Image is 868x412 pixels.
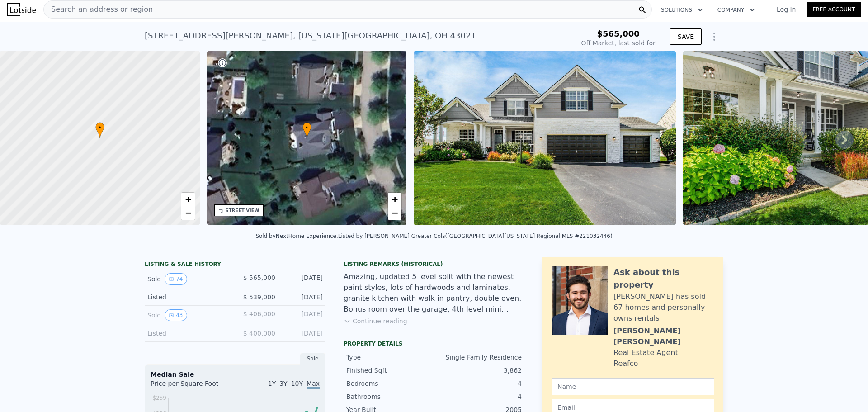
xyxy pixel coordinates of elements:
[346,353,434,362] div: Type
[434,379,522,388] div: 4
[151,370,320,379] div: Median Sale
[95,122,104,138] div: •
[268,380,276,387] span: 1Y
[434,392,522,401] div: 4
[710,2,762,18] button: Company
[613,291,714,324] div: [PERSON_NAME] has sold 67 homes and personally owns rentals
[185,207,191,218] span: −
[388,193,401,206] a: Zoom in
[279,380,287,387] span: 3Y
[243,294,275,301] span: $ 539,000
[392,207,398,218] span: −
[145,260,325,270] div: LISTING & SALE HISTORY
[7,3,36,16] img: Lotside
[291,380,303,387] span: 10Y
[346,392,434,401] div: Bathrooms
[283,273,323,285] div: [DATE]
[243,330,275,337] span: $ 400,000
[392,194,398,205] span: +
[165,273,187,285] button: View historical data
[344,260,524,268] div: Listing Remarks (Historical)
[388,206,401,220] a: Zoom out
[613,266,714,291] div: Ask about this property
[147,293,228,302] div: Listed
[255,233,338,239] div: Sold by NextHome Experience .
[300,353,325,365] div: Sale
[344,317,407,326] button: Continue reading
[283,329,323,338] div: [DATE]
[226,207,259,214] div: STREET VIEW
[307,380,320,389] span: Max
[346,366,434,375] div: Finished Sqft
[283,293,323,302] div: [DATE]
[597,29,640,38] span: $565,000
[243,274,275,281] span: $ 565,000
[283,309,323,321] div: [DATE]
[302,122,311,138] div: •
[243,310,275,317] span: $ 406,000
[338,233,613,239] div: Listed by [PERSON_NAME] Greater Cols ([GEOGRAPHIC_DATA][US_STATE] Regional MLS #221032446)
[344,340,524,347] div: Property details
[151,379,235,393] div: Price per Square Foot
[807,2,861,17] a: Free Account
[185,194,191,205] span: +
[613,358,638,369] div: Reafco
[434,353,522,362] div: Single Family Residence
[147,329,228,338] div: Listed
[670,28,702,45] button: SAVE
[552,378,714,395] input: Name
[346,379,434,388] div: Bedrooms
[344,271,524,315] div: Amazing, updated 5 level split with the newest paint styles, lots of hardwoods and laminates, gra...
[147,273,228,285] div: Sold
[414,51,676,225] img: Sale: 141391674 Parcel: 118529476
[654,2,710,18] button: Solutions
[302,123,311,132] span: •
[44,4,153,15] span: Search an address or region
[613,347,678,358] div: Real Estate Agent
[581,38,656,47] div: Off Market, last sold for
[181,193,195,206] a: Zoom in
[181,206,195,220] a: Zoom out
[95,123,104,132] span: •
[613,326,714,347] div: [PERSON_NAME] [PERSON_NAME]
[152,395,166,401] tspan: $259
[766,5,807,14] a: Log In
[145,29,476,42] div: [STREET_ADDRESS][PERSON_NAME] , [US_STATE][GEOGRAPHIC_DATA] , OH 43021
[705,28,723,46] button: Show Options
[165,309,187,321] button: View historical data
[434,366,522,375] div: 3,862
[147,309,228,321] div: Sold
